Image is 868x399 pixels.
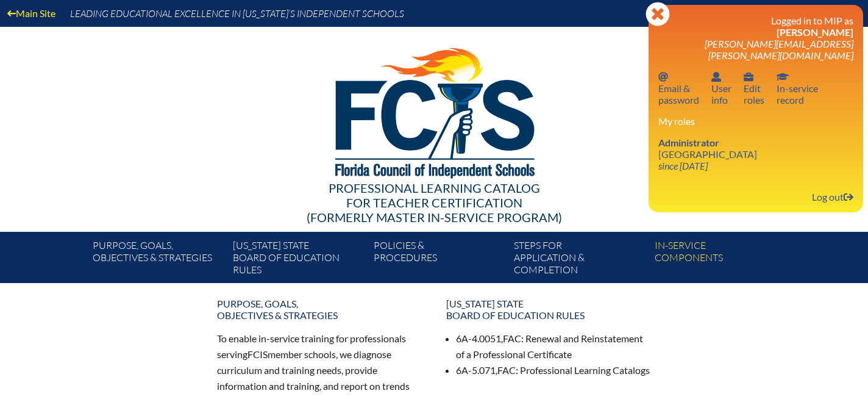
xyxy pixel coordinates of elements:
span: FAC [503,332,521,344]
a: User infoUserinfo [706,68,736,108]
a: Purpose, goals,objectives & strategies [210,293,429,326]
a: In-servicecomponents [650,237,790,283]
a: Administrator [GEOGRAPHIC_DATA] since [DATE] [653,134,762,174]
a: User infoEditroles [739,68,769,108]
img: FCISlogo221.eps [308,27,560,193]
h3: My roles [658,115,853,127]
a: Log outLog out [807,189,858,205]
a: In-service recordIn-servicerecord [772,68,823,108]
span: [PERSON_NAME] [777,26,853,38]
a: Policies &Procedures [369,237,509,283]
a: [US_STATE] StateBoard of Education rules [439,293,658,326]
li: 6A-4.0051, : Renewal and Reinstatement of a Professional Certificate [456,331,651,362]
svg: Log out [844,192,853,202]
a: [US_STATE] StateBoard of Education rules [228,237,368,283]
a: Main Site [2,5,60,21]
span: FCIS [247,348,268,360]
li: 6A-5.071, : Professional Learning Catalogs [456,362,651,378]
span: [PERSON_NAME][EMAIL_ADDRESS][PERSON_NAME][DOMAIN_NAME] [705,38,853,61]
svg: In-service record [777,72,789,82]
div: Professional Learning Catalog (formerly Master In-service Program) [83,181,785,225]
a: Purpose, goals,objectives & strategies [88,237,228,283]
svg: User info [711,72,721,82]
span: FAC [497,364,516,376]
svg: Email password [658,72,668,82]
a: Email passwordEmail &password [653,68,704,108]
span: Administrator [658,137,719,148]
span: for Teacher Certification [346,195,522,210]
i: since [DATE] [658,160,708,171]
a: Steps forapplication & completion [509,237,649,283]
svg: User info [744,72,753,82]
svg: Close [646,2,670,26]
h3: Logged in to MIP as [658,15,853,61]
